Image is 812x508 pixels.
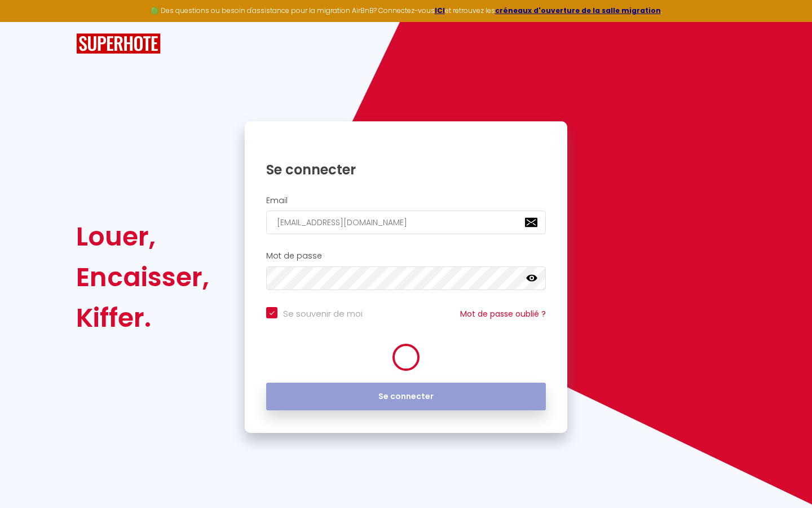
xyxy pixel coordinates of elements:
div: Louer, [76,216,209,257]
a: Mot de passe oublié ? [460,308,546,319]
input: Ton Email [266,211,546,234]
div: Kiffer. [76,297,209,338]
button: Ouvrir le widget de chat LiveChat [9,5,43,38]
h1: Se connecter [266,161,546,178]
h2: Mot de passe [266,251,546,261]
div: Encaisser, [76,257,209,297]
img: SuperHote logo [76,33,161,54]
a: ICI [435,6,445,15]
button: Se connecter [266,383,546,411]
a: créneaux d'ouverture de la salle migration [495,6,661,15]
h2: Email [266,196,546,205]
